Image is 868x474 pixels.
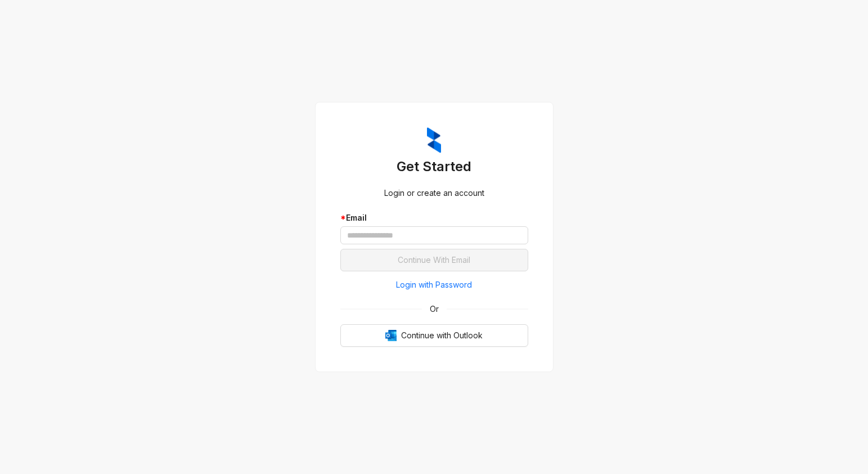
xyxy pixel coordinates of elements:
div: Email [340,212,528,224]
span: Login with Password [396,279,472,291]
h3: Get Started [340,158,528,176]
div: Login or create an account [340,187,528,199]
button: Continue With Email [340,249,528,271]
img: Outlook [385,330,397,341]
span: Or [422,303,447,315]
button: OutlookContinue with Outlook [340,324,528,347]
img: ZumaIcon [427,127,441,153]
span: Continue with Outlook [401,329,483,342]
button: Login with Password [340,276,528,294]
